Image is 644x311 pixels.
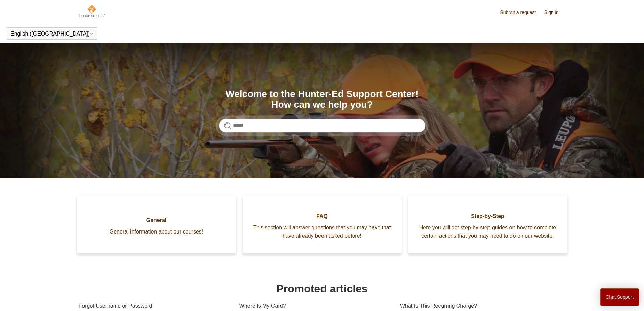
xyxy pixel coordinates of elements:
span: General [87,216,226,224]
input: Search [219,119,425,132]
h1: Welcome to the Hunter-Ed Support Center! How can we help you? [219,89,425,110]
a: Sign in [544,9,566,16]
button: English ([GEOGRAPHIC_DATA]) [10,31,94,37]
span: Step-by-Step [419,212,557,220]
a: FAQ This section will answer questions that you may have that have already been asked before! [243,195,402,253]
span: Here you will get step-by-step guides on how to complete certain actions that you may need to do ... [419,224,557,240]
a: Submit a request [500,9,543,16]
img: Hunter-Ed Help Center home page [79,4,106,18]
a: General General information about our courses! [77,195,236,253]
h1: Promoted articles [79,281,566,297]
a: Step-by-Step Here you will get step-by-step guides on how to complete certain actions that you ma... [408,195,567,253]
span: FAQ [253,212,391,220]
span: This section will answer questions that you may have that have already been asked before! [253,224,391,240]
span: General information about our courses! [87,228,226,236]
button: Chat Support [600,288,639,306]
